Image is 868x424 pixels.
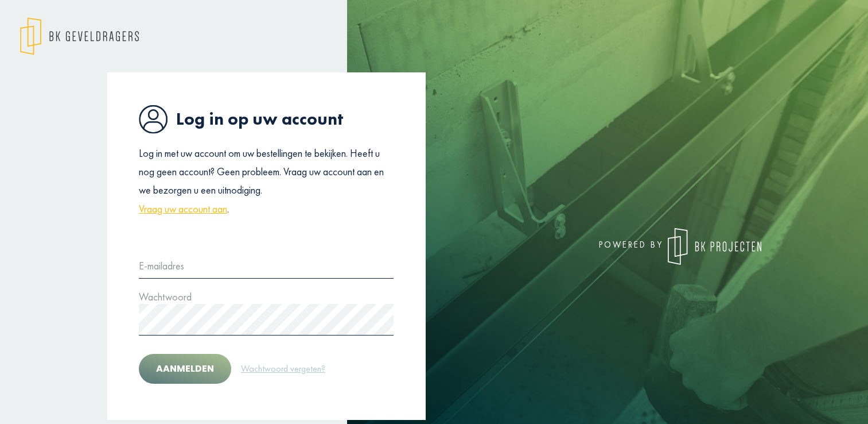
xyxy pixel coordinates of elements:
img: logo [668,228,761,265]
a: Wachtwoord vergeten? [240,361,326,376]
div: powered by [443,228,761,265]
button: Aanmelden [139,354,231,384]
img: icon [139,105,168,134]
label: Wachtwoord [139,288,192,306]
h1: Log in op uw account [139,105,394,134]
p: Log in met uw account om uw bestellingen te bekijken. Heeft u nog geen account? Geen probleem. Vr... [139,144,394,219]
img: logo [20,17,139,55]
a: Vraag uw account aan [139,200,227,218]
